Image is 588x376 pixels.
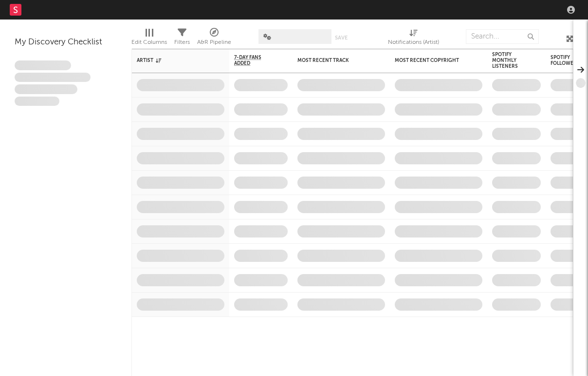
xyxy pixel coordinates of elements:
span: Integer aliquet in purus et [15,73,91,82]
span: Praesent ac interdum [15,84,77,94]
div: Filters [174,37,190,48]
div: Notifications (Artist) [388,24,439,53]
button: Save [335,35,348,40]
input: Search... [466,29,539,44]
div: Most Recent Copyright [395,58,468,63]
span: 7-Day Fans Added [234,55,273,66]
div: Filters [174,24,190,53]
div: A&R Pipeline [197,37,231,48]
span: Lorem ipsum dolor [15,60,71,70]
div: Spotify Monthly Listeners [492,52,526,69]
div: Artist [137,58,210,63]
div: Notifications (Artist) [388,37,439,48]
div: Edit Columns [131,37,167,48]
div: A&R Pipeline [197,24,231,53]
div: Most Recent Track [297,58,370,63]
div: Edit Columns [131,24,167,53]
div: Spotify Followers [551,55,585,66]
span: Aliquam viverra [15,97,59,106]
div: My Discovery Checklist [15,37,117,48]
